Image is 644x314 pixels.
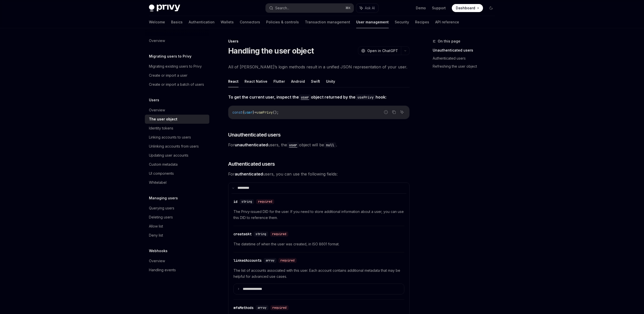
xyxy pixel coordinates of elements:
[235,142,268,147] strong: unauthenticated
[253,110,255,115] span: }
[145,106,209,115] a: Overview
[149,116,177,122] div: The user object
[149,195,178,201] h5: Managing users
[145,124,209,133] a: Identity tokens
[145,256,209,265] a: Overview
[233,232,252,237] div: createdAt
[145,133,209,142] a: Linking accounts to users
[145,178,209,187] a: Whitelabel
[356,4,378,13] button: Ask AI
[395,16,409,28] a: Security
[438,38,460,44] span: On this page
[171,16,183,28] a: Basics
[149,143,199,149] div: Unlinking accounts from users
[149,5,180,12] img: dark logo
[233,267,404,280] span: The list of accounts associated with this user. Each account contains additional metadata that ma...
[305,16,350,28] a: Transaction management
[149,223,163,229] div: Allow list
[256,232,266,236] span: string
[145,80,209,89] a: Create or import a batch of users
[487,4,495,12] button: Toggle dark mode
[233,199,237,204] div: id
[149,16,165,28] a: Welcome
[456,6,475,11] span: Dashboard
[145,213,209,222] a: Deleting users
[273,75,285,87] button: Flutter
[149,267,176,273] div: Handling events
[145,204,209,213] a: Querying users
[256,199,274,204] div: required
[228,131,281,138] span: Unauthenticated users
[145,142,209,151] a: Unlinking accounts from users
[258,306,266,310] span: array
[149,214,173,220] div: Deleting users
[383,109,389,115] button: Report incorrect code
[228,39,410,44] div: Users
[145,160,209,169] a: Custom metadata
[149,232,163,238] div: Deny list
[228,160,275,167] span: Authenticated users
[149,53,191,59] h5: Migrating users to Privy
[435,16,459,28] a: API reference
[233,258,262,263] div: linkedAccounts
[299,95,311,100] a: user
[235,171,263,176] strong: authenticated
[326,75,335,87] button: Unity
[228,141,410,148] span: For users, the object will be .
[399,109,405,115] button: Ask AI
[149,161,178,167] div: Custom metadata
[311,75,320,87] button: Swift
[145,231,209,240] a: Deny list
[228,95,386,100] strong: To get the current user, inspect the object returned by the hook:
[189,16,215,28] a: Authentication
[149,97,159,103] h5: Users
[233,305,254,310] div: mfaMethods
[232,110,243,115] span: const
[228,46,314,55] h1: Handling the user object
[149,180,167,186] div: Whitelabel
[145,222,209,231] a: Allow list
[275,5,289,11] div: Search...
[149,205,174,211] div: Querying users
[266,258,274,262] span: array
[273,110,279,115] span: ();
[240,16,260,28] a: Connectors
[145,115,209,124] a: The user object
[149,170,174,176] div: UI components
[228,63,410,70] span: All of [PERSON_NAME]’s login methods result in a unified JSON representation of your user.
[299,95,311,100] code: user
[149,134,191,140] div: Linking accounts to users
[391,109,397,115] button: Copy the contents from the code block
[145,62,209,71] a: Migrating existing users to Privy
[416,6,426,11] a: Demo
[228,170,410,177] span: For users, you can use the following fields:
[365,6,375,11] span: Ask AI
[415,16,429,28] a: Recipes
[243,110,245,115] span: {
[149,107,165,113] div: Overview
[233,241,404,247] span: The datetime of when the user was created, in ISO 8601 format.
[287,142,299,148] code: user
[432,6,446,11] a: Support
[149,72,187,78] div: Create or import a user
[287,142,299,147] a: user
[221,16,234,28] a: Wallets
[433,62,499,70] a: Refreshing the user object
[145,169,209,178] a: UI components
[145,265,209,275] a: Handling events
[367,48,398,53] span: Open in ChatGPT
[255,110,257,115] span: =
[452,4,483,12] a: Dashboard
[433,46,499,54] a: Unauthenticated users
[145,151,209,160] a: Updating user accounts
[149,81,204,87] div: Create or import a batch of users
[345,6,351,10] span: ⌘ K
[266,4,354,13] button: Search...⌘K
[149,38,165,44] div: Overview
[149,258,165,264] div: Overview
[324,142,336,148] code: null
[149,248,168,254] h5: Webhooks
[278,258,297,263] div: required
[291,75,305,87] button: Android
[242,200,252,204] span: string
